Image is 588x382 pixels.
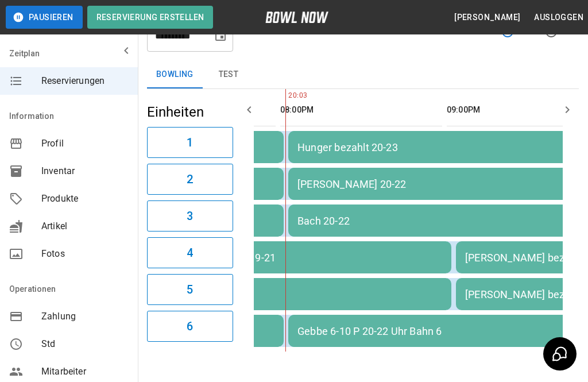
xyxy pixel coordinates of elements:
[41,247,129,261] span: Fotos
[41,137,129,151] span: Profil
[147,274,233,305] button: 5
[41,164,129,178] span: Inventar
[147,61,203,88] button: Bowling
[147,200,233,231] button: 3
[6,6,83,29] button: Pausieren
[147,61,579,88] div: inventory tabs
[187,133,193,152] h6: 1
[187,280,193,299] h6: 5
[87,6,214,29] button: Reservierung erstellen
[529,7,588,28] button: Ausloggen
[41,310,129,323] span: Zahlung
[209,24,232,47] button: Choose date, selected date is 13. Sep. 2025
[187,170,193,188] h6: 2
[187,207,193,225] h6: 3
[285,90,288,102] span: 20:03
[41,74,129,88] span: Reservierungen
[147,127,233,158] button: 1
[41,365,129,379] span: Mitarbeiter
[41,192,129,206] span: Produkte
[147,311,233,342] button: 6
[147,164,233,195] button: 2
[187,244,193,262] h6: 4
[147,237,233,268] button: 4
[41,337,129,351] span: Std
[450,7,525,28] button: [PERSON_NAME]
[187,317,193,335] h6: 6
[147,103,233,121] h5: Einheiten
[41,219,129,233] span: Artikel
[203,61,254,88] button: test
[265,11,328,23] img: logo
